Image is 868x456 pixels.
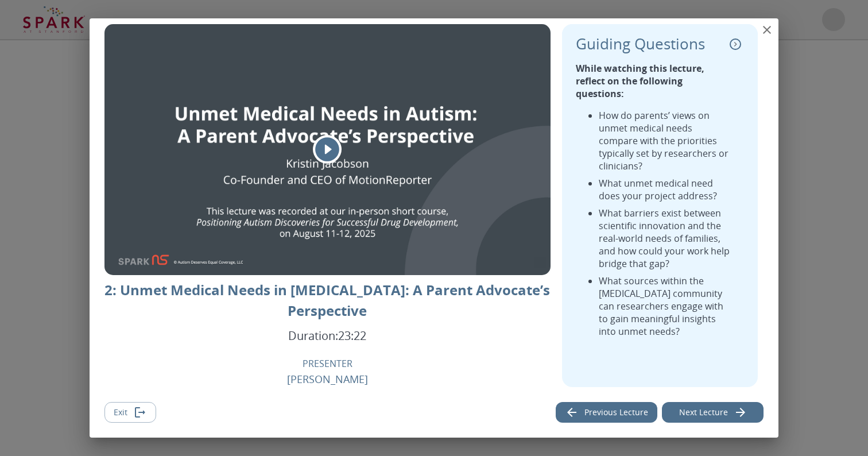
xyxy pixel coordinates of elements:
li: What unmet medical need does your project address? [599,177,733,202]
strong: While watching this lecture, reflect on the following questions: [576,62,704,100]
button: collapse [727,36,744,53]
p: 2: Unmet Medical Needs in [MEDICAL_DATA]: A Parent Advocate’s Perspective [104,280,551,321]
button: Previous lecture [556,402,657,423]
li: How do parents’ views on unmet medical needs compare with the priorities typically set by researc... [599,109,733,172]
p: [PERSON_NAME] [287,371,368,387]
div: Image Cover [104,24,551,275]
p: Guiding Questions [576,35,705,53]
button: Exit [104,402,156,423]
button: play [310,132,344,167]
button: close [755,18,778,41]
p: PRESENTER [303,357,352,370]
li: What sources within the [MEDICAL_DATA] community can researchers engage with to gain meaningful i... [599,275,733,338]
li: What barriers exist between scientific innovation and the real-world needs of families, and how c... [599,207,733,270]
button: Next lecture [662,402,764,423]
p: Duration: 23:22 [288,328,366,343]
